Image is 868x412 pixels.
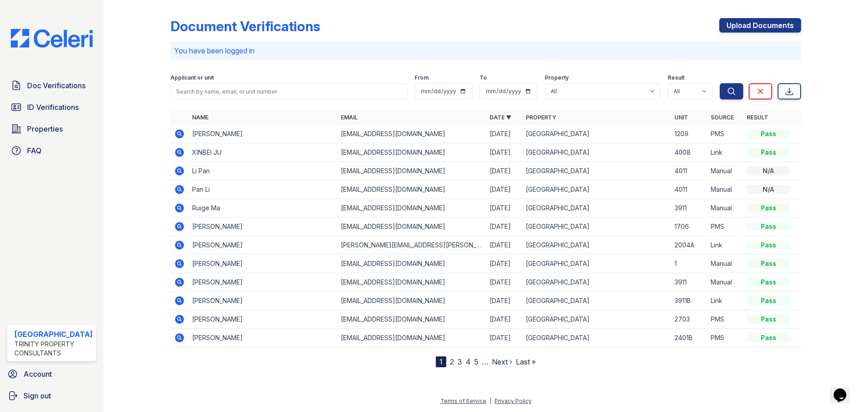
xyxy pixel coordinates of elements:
td: [DATE] [486,273,522,292]
a: Properties [7,120,96,138]
td: 1209 [671,125,707,143]
span: … [482,356,488,367]
td: [DATE] [486,255,522,273]
td: 3911 [671,273,707,292]
td: 1706 [671,218,707,236]
td: Link [707,236,743,255]
td: [GEOGRAPHIC_DATA] [522,180,671,199]
td: [GEOGRAPHIC_DATA] [522,143,671,162]
span: Account [24,369,52,379]
p: You have been logged in [174,45,797,56]
div: [GEOGRAPHIC_DATA] [14,329,93,340]
td: [EMAIL_ADDRESS][DOMAIN_NAME] [337,199,486,218]
a: 4 [466,357,471,366]
div: Pass [747,148,790,157]
a: Email [341,114,358,121]
div: N/A [747,185,790,194]
td: [GEOGRAPHIC_DATA] [522,310,671,329]
div: Pass [747,315,790,324]
td: [GEOGRAPHIC_DATA] [522,255,671,273]
td: Manual [707,273,743,292]
td: [DATE] [486,143,522,162]
td: XINBEI JU [189,143,337,162]
td: [PERSON_NAME] [189,255,337,273]
label: Property [545,74,569,81]
td: [GEOGRAPHIC_DATA] [522,162,671,180]
td: PMS [707,329,743,347]
a: Property [526,114,556,121]
td: [EMAIL_ADDRESS][DOMAIN_NAME] [337,162,486,180]
div: Document Verifications [170,18,320,34]
div: Pass [747,204,790,213]
td: [EMAIL_ADDRESS][DOMAIN_NAME] [337,255,486,273]
td: [PERSON_NAME] [189,236,337,255]
td: [GEOGRAPHIC_DATA] [522,199,671,218]
label: Applicant or unit [170,74,214,81]
a: Result [747,114,768,121]
td: Link [707,143,743,162]
label: From [415,74,429,81]
span: Doc Verifications [27,80,85,91]
td: 2401B [671,329,707,347]
td: [DATE] [486,329,522,347]
td: Manual [707,180,743,199]
td: [DATE] [486,125,522,143]
td: Li Pan [189,162,337,180]
div: Pass [747,222,790,231]
div: Pass [747,333,790,342]
a: Privacy Policy [495,398,532,404]
span: Properties [27,123,63,134]
td: [PERSON_NAME] [189,292,337,310]
a: Upload Documents [719,18,801,33]
td: [GEOGRAPHIC_DATA] [522,236,671,255]
td: PMS [707,310,743,329]
td: [GEOGRAPHIC_DATA] [522,273,671,292]
td: 3911 [671,199,707,218]
a: 2 [450,357,454,366]
td: 3911B [671,292,707,310]
a: Account [4,365,100,383]
td: 4011 [671,162,707,180]
td: [PERSON_NAME] [189,273,337,292]
td: [EMAIL_ADDRESS][DOMAIN_NAME] [337,125,486,143]
a: FAQ [7,142,96,160]
div: Trinity Property Consultants [14,340,93,358]
td: [DATE] [486,292,522,310]
td: [DATE] [486,162,522,180]
a: ID Verifications [7,98,96,116]
label: Result [668,74,684,81]
td: PMS [707,218,743,236]
td: [EMAIL_ADDRESS][DOMAIN_NAME] [337,143,486,162]
td: Ruige Ma [189,199,337,218]
div: Pass [747,129,790,138]
a: Doc Verifications [7,76,96,95]
td: [GEOGRAPHIC_DATA] [522,292,671,310]
td: 4008 [671,143,707,162]
a: Sign out [4,387,100,405]
td: [PERSON_NAME][EMAIL_ADDRESS][PERSON_NAME][DOMAIN_NAME] [337,236,486,255]
div: Pass [747,259,790,268]
td: 1 [671,255,707,273]
td: Manual [707,199,743,218]
td: [DATE] [486,310,522,329]
a: 5 [474,357,478,366]
td: [PERSON_NAME] [189,329,337,347]
td: Link [707,292,743,310]
a: Name [192,114,208,121]
td: [EMAIL_ADDRESS][DOMAIN_NAME] [337,310,486,329]
a: 3 [458,357,462,366]
td: 4011 [671,180,707,199]
td: 2004A [671,236,707,255]
td: [PERSON_NAME] [189,125,337,143]
td: [EMAIL_ADDRESS][DOMAIN_NAME] [337,273,486,292]
td: [DATE] [486,236,522,255]
td: [DATE] [486,218,522,236]
div: | [490,398,491,404]
div: Pass [747,278,790,287]
td: PMS [707,125,743,143]
span: ID Verifications [27,102,79,113]
a: Unit [675,114,688,121]
td: [DATE] [486,180,522,199]
td: [GEOGRAPHIC_DATA] [522,218,671,236]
